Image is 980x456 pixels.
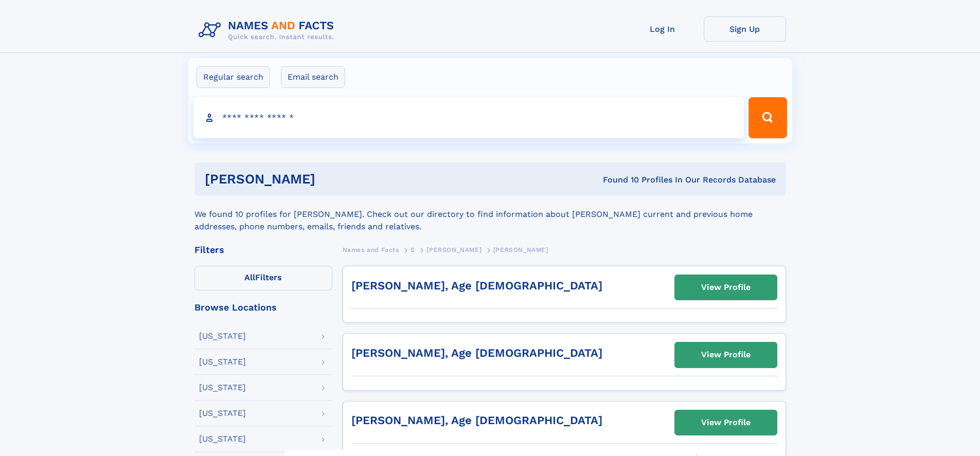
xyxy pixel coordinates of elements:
a: Log In [621,16,704,42]
span: [PERSON_NAME] [426,246,482,253]
div: We found 10 profiles for [PERSON_NAME]. Check out our directory to find information about [PERSON... [194,196,786,233]
a: [PERSON_NAME], Age [DEMOGRAPHIC_DATA] [351,414,602,427]
div: [US_STATE] [199,358,246,366]
div: Found 10 Profiles In Our Records Database [459,174,776,186]
a: Sign Up [704,16,786,42]
label: Email search [281,66,345,88]
span: [PERSON_NAME] [493,246,548,253]
div: View Profile [701,276,751,299]
a: View Profile [675,410,777,435]
button: Search Button [749,97,787,138]
div: Filters [194,245,332,254]
a: [PERSON_NAME] [426,243,482,256]
a: [PERSON_NAME], Age [DEMOGRAPHIC_DATA] [351,346,602,359]
span: All [244,272,255,282]
input: search input [193,97,744,138]
label: Filters [194,266,332,290]
div: [US_STATE] [199,332,246,340]
label: Regular search [197,66,270,88]
div: Browse Locations [194,303,332,312]
img: Logo Names and Facts [194,16,343,44]
div: [US_STATE] [199,409,246,417]
h1: [PERSON_NAME] [205,173,459,186]
div: View Profile [701,411,751,434]
a: View Profile [675,342,777,367]
a: S [411,243,415,256]
a: [PERSON_NAME], Age [DEMOGRAPHIC_DATA] [351,279,602,292]
span: S [411,246,415,253]
a: Names and Facts [343,243,399,256]
div: [US_STATE] [199,384,246,392]
a: View Profile [675,275,777,300]
div: View Profile [701,343,751,367]
div: [US_STATE] [199,435,246,443]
